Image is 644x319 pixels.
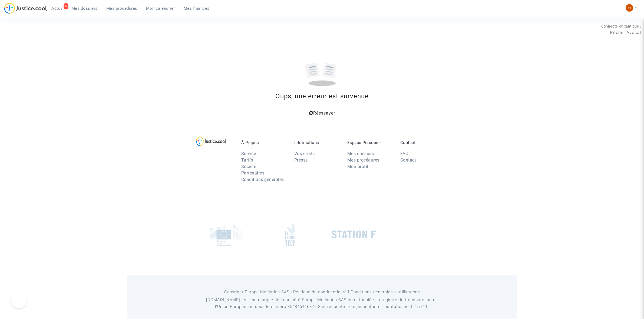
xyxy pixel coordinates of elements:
a: Conditions générales [241,177,284,182]
span: Actus [51,6,63,11]
a: 6Actus [47,4,67,12]
a: Mes dossiers [67,4,102,12]
a: Mes procédures [347,157,379,163]
a: Tarifs [241,157,253,163]
span: Mes finances [184,6,210,11]
div: 6 [64,3,68,9]
img: french_tech.png [285,223,295,246]
a: Mes procédures [102,4,142,12]
a: Mes finances [179,4,214,12]
a: Mon profil [347,164,368,169]
img: jc-logo.svg [4,3,47,14]
p: Espace Personnel [347,140,392,145]
iframe: Help Scout Beacon - Open [11,292,27,308]
img: fc99b196863ffcca57bb8fe2645aafd9 [626,4,633,12]
a: Service [241,151,256,156]
p: Copyright Europe Mediation SAS l Politique de confidentialité l Conditions générales d’utilisa... [199,289,445,296]
a: Presse [294,157,308,163]
a: Mon calendrier [142,4,179,12]
span: Mon calendrier [146,6,175,11]
img: stationf.png [332,230,376,239]
img: logo-lg.svg [196,136,226,146]
span: Réessayer [313,110,335,116]
p: [DOMAIN_NAME] est une marque de la société Europe Mediation SAS immatriculée au registre de tr... [199,297,445,310]
p: Contact [400,140,445,145]
a: Mes dossiers [347,151,374,156]
a: Vos droits [294,151,315,156]
span: Connecté en tant que : [601,24,641,28]
span: Mes dossiers [71,6,98,11]
p: Informations [294,140,339,145]
span: Mes procédures [106,6,137,11]
a: Contact [400,157,416,163]
a: Partenaires [241,170,265,176]
img: europe_commision.png [210,223,243,246]
p: À Propos [241,140,286,145]
div: Oups, une erreur est survenue [127,91,517,101]
a: Société [241,164,256,169]
a: FAQ [400,151,409,156]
